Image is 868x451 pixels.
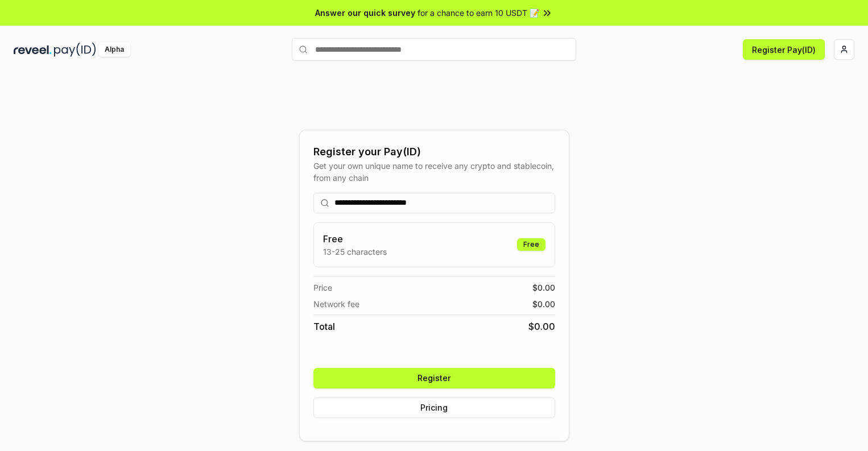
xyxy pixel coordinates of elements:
[313,320,335,333] span: Total
[532,282,555,293] span: $ 0.00
[743,39,825,60] button: Register Pay(ID)
[313,144,555,160] div: Register your Pay(ID)
[315,7,415,19] span: Answer our quick survey
[532,298,555,310] span: $ 0.00
[313,160,555,184] div: Get your own unique name to receive any crypto and stablecoin, from any chain
[323,232,387,246] h3: Free
[313,282,332,293] span: Price
[98,43,130,57] div: Alpha
[313,398,555,418] button: Pricing
[418,7,539,19] span: for a chance to earn 10 USDT 📝
[323,246,387,258] p: 13-25 characters
[313,298,359,310] span: Network fee
[54,43,96,57] img: pay_id
[528,320,555,333] span: $ 0.00
[14,43,52,57] img: reveel_dark
[517,238,545,251] div: Free
[313,368,555,388] button: Register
